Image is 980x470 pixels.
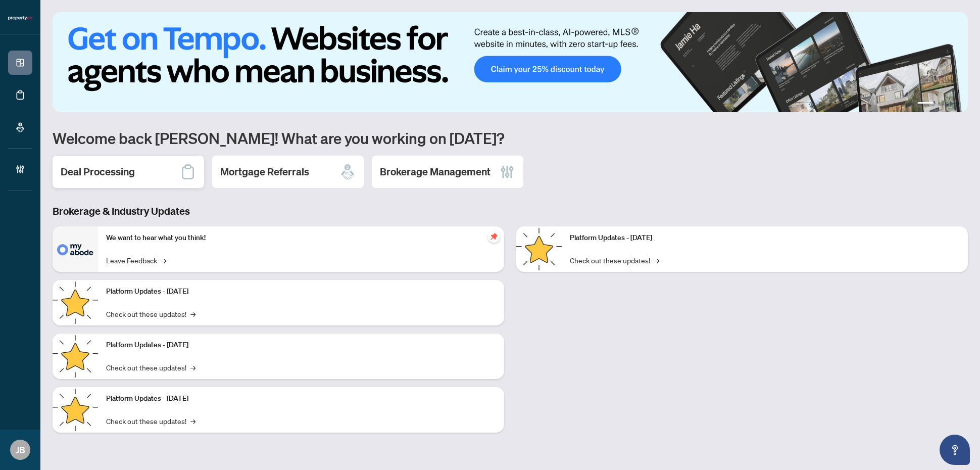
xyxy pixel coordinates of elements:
[190,415,195,427] span: →
[106,232,496,244] p: We want to hear what you think!
[380,165,491,179] h2: Brokerage Management
[53,128,968,148] h1: Welcome back [PERSON_NAME]! What are you working on [DATE]?
[53,387,98,433] img: Platform Updates - July 8, 2025
[570,255,659,266] a: Check out these updates!→
[161,255,166,266] span: →
[106,255,166,266] a: Leave Feedback→
[106,415,195,427] a: Check out these updates!→
[16,443,25,457] span: JB
[53,12,968,112] img: Slide 0
[106,362,195,373] a: Check out these updates!→
[106,393,496,404] p: Platform Updates - [DATE]
[53,334,98,379] img: Platform Updates - July 21, 2025
[190,362,195,373] span: →
[61,165,135,179] h2: Deal Processing
[570,232,960,244] p: Platform Updates - [DATE]
[8,15,32,21] img: logo
[53,204,968,218] h3: Brokerage & Industry Updates
[946,102,950,106] button: 3
[654,255,659,266] span: →
[106,308,195,319] a: Check out these updates!→
[488,230,500,243] span: pushpin
[106,340,496,351] p: Platform Updates - [DATE]
[938,102,942,106] button: 2
[954,102,958,106] button: 4
[106,286,496,297] p: Platform Updates - [DATE]
[940,435,970,465] button: Open asap
[53,280,98,325] img: Platform Updates - September 16, 2025
[220,165,309,179] h2: Mortgage Referrals
[190,308,195,319] span: →
[53,226,98,272] img: We want to hear what you think!
[516,226,562,272] img: Platform Updates - June 23, 2025
[917,102,934,106] button: 1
